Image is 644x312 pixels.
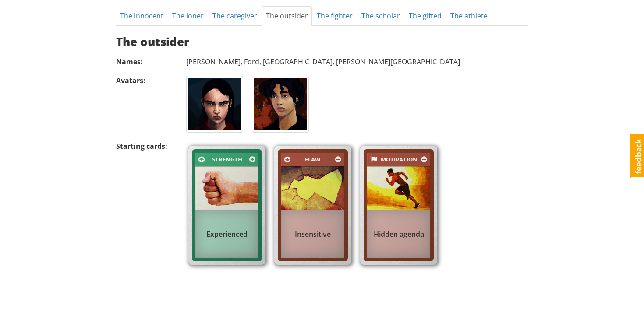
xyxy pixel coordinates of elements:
a: The outsider [262,6,312,26]
div: Motivation [379,154,419,165]
a: The innocent [116,6,167,26]
div: Strength [206,154,248,165]
img: A person sprints as fast as they can. [367,166,430,210]
img: Shard of broken glass. [281,166,344,210]
img: A clenched fist. [195,166,258,210]
a: The athlete [446,6,492,26]
a: The gifted [405,6,446,26]
div: Experienced [195,224,258,243]
a: The scholar [357,6,404,26]
a: The fighter [313,6,357,26]
a: The caregiver [209,6,261,26]
div: Insensitive [281,224,344,243]
div: Names: [116,57,182,67]
h3: The outsider [116,35,528,48]
div: Flaw [292,154,333,165]
div: [PERSON_NAME], Ford, [GEOGRAPHIC_DATA], [PERSON_NAME][GEOGRAPHIC_DATA] [186,57,528,67]
img: A young latino man with medium-length black hair. [254,78,307,130]
img: A caucasian girl with long black hair and a scar running across her lips. [188,78,241,130]
div: Starting cards: [116,141,182,151]
div: Avatars: [116,76,182,86]
a: The loner [168,6,208,26]
div: Hidden agenda [367,224,430,243]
